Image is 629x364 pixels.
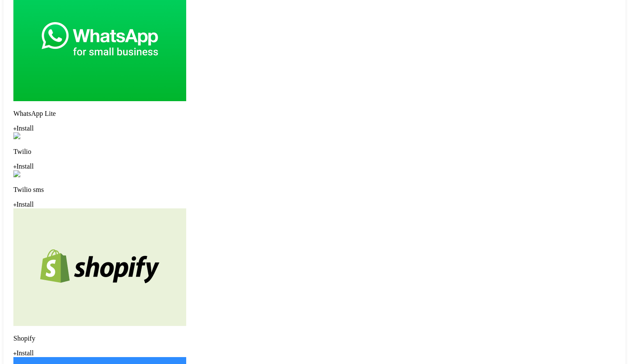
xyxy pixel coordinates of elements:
[13,208,186,326] img: logo_main.png
[13,148,616,156] p: Twilio
[13,170,20,177] img: logo_main.png
[13,208,616,357] div: Shopify
[16,125,34,132] span: Install
[13,110,616,118] p: WhatsApp Lite
[13,170,616,208] div: Twilio sms
[13,186,616,194] p: Twilio sms
[16,349,34,357] span: Install
[13,132,20,139] img: logo_main.png
[16,163,34,170] span: Install
[16,201,34,208] span: Install
[13,132,616,170] div: Twilio
[13,335,616,342] p: Shopify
